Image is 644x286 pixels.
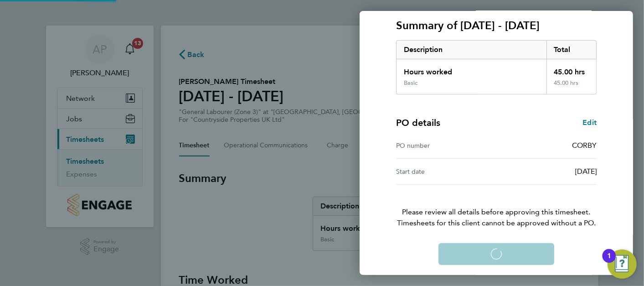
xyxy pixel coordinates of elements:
[608,250,637,279] button: Open Resource Center, 1 new notification
[582,117,597,128] a: Edit
[396,18,597,33] h3: Summary of [DATE] - [DATE]
[607,256,611,268] div: 1
[396,116,440,129] h4: PO details
[546,41,597,59] div: Total
[546,59,597,79] div: 45.00 hrs
[396,166,496,177] div: Start date
[385,218,608,229] span: Timesheets for this client cannot be approved without a PO.
[404,79,417,87] div: Basic
[397,59,546,79] div: Hours worked
[396,140,496,151] div: PO number
[572,141,597,150] span: CORBY
[396,40,597,94] div: Summary of 15 - 21 Sep 2025
[496,166,597,177] div: [DATE]
[582,118,597,127] span: Edit
[546,79,597,94] div: 45.00 hrs
[397,41,546,59] div: Description
[385,185,608,229] p: Please review all details before approving this timesheet.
